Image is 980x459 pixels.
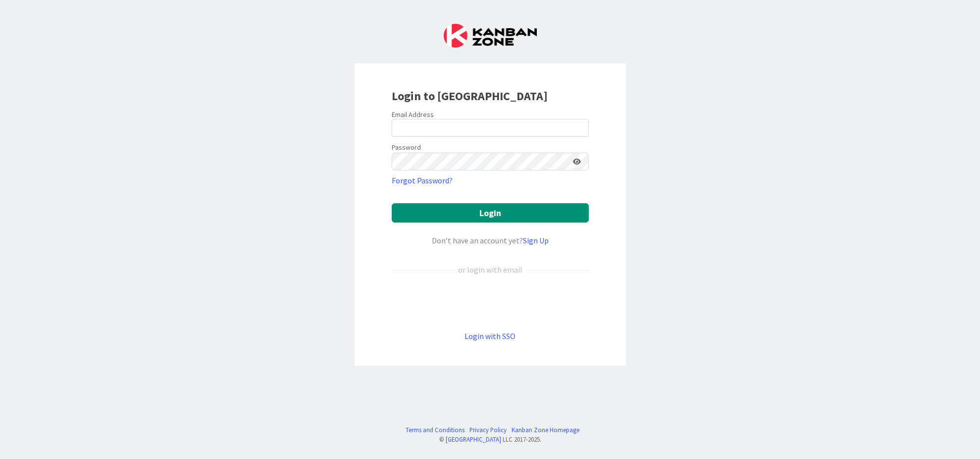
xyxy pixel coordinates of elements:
[387,292,594,314] iframe: Sign in with Google Button
[392,203,589,223] button: Login
[401,435,579,444] div: © LLC 2017- 2025 .
[469,425,507,435] a: Privacy Policy
[456,264,525,276] div: or login with email
[523,235,549,245] a: Sign Up
[392,174,453,186] a: Forgot Password?
[512,425,579,435] a: Kanban Zone Homepage
[464,331,516,341] a: Login with SSO
[392,110,434,119] label: Email Address
[406,425,464,435] a: Terms and Conditions
[392,142,421,153] label: Password
[392,234,589,246] div: Don’t have an account yet?
[392,88,548,104] b: Login to [GEOGRAPHIC_DATA]
[446,435,501,443] a: [GEOGRAPHIC_DATA]
[444,24,537,48] img: Kanban Zone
